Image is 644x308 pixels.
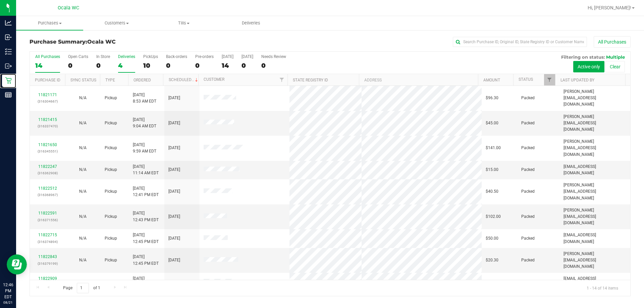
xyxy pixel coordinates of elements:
p: (316379199) [34,260,61,267]
button: N/A [79,257,87,263]
span: Pickup [105,213,117,220]
span: [DATE] 8:53 AM EDT [133,92,156,105]
button: N/A [79,279,87,285]
a: 11822591 [38,211,57,215]
span: Not Applicable [79,167,87,172]
div: Pre-orders [195,54,214,59]
a: 11822843 [38,254,57,259]
a: Purchases [16,16,83,30]
span: $141.00 [486,145,501,151]
span: [PERSON_NAME][EMAIL_ADDRESS][DOMAIN_NAME] [563,207,626,227]
h3: Purchase Summary: [30,39,230,45]
input: Search Purchase ID, Original ID, State Registry ID or Customer Name... [453,37,587,47]
span: $102.00 [486,213,501,220]
th: Address [359,74,478,86]
div: Needs Review [261,54,286,59]
a: Scheduled [169,77,199,82]
span: Packed [521,145,535,151]
span: Not Applicable [79,189,87,194]
span: [PERSON_NAME][EMAIL_ADDRESS][DOMAIN_NAME] [563,182,626,201]
p: (316345551) [34,148,61,155]
span: 1 - 14 of 14 items [581,283,624,293]
span: Hi, [PERSON_NAME]! [588,5,631,10]
p: 12:46 PM EDT [3,282,13,300]
span: [DATE] 9:04 AM EDT [133,117,156,129]
p: 08/21 [3,300,13,305]
inline-svg: Outbound [5,63,12,69]
span: Customers [84,20,150,26]
inline-svg: Inbound [5,34,12,41]
span: $4.00 [486,279,496,285]
span: Packed [521,213,535,220]
span: Not Applicable [79,258,87,262]
a: Customers [83,16,150,30]
a: Customer [204,77,224,82]
span: Pickup [105,235,117,242]
span: [PERSON_NAME][EMAIL_ADDRESS][DOMAIN_NAME] [563,114,626,133]
span: Pickup [105,257,117,263]
a: 11821171 [38,93,57,97]
span: $96.30 [486,95,498,101]
p: (316374894) [34,239,61,245]
span: Packed [521,235,535,242]
div: [DATE] [222,54,233,59]
span: Multiple [606,54,625,60]
span: [DATE] 9:59 AM EDT [133,142,156,155]
span: [DATE] 12:43 PM EDT [133,210,159,223]
div: 14 [35,62,60,69]
p: (316368967) [34,192,61,198]
span: [DATE] [168,257,180,263]
span: $20.30 [486,257,498,263]
span: Not Applicable [79,96,87,100]
a: 11821650 [38,142,57,147]
input: 1 [77,283,89,293]
span: [EMAIL_ADDRESS][DOMAIN_NAME] [563,164,626,176]
button: N/A [79,120,87,126]
span: Pickup [105,120,117,126]
span: Packed [521,167,535,173]
a: Purchase ID [35,78,60,82]
span: Deliveries [233,20,269,26]
div: Back-orders [166,54,187,59]
span: [EMAIL_ADDRESS][DOMAIN_NAME] [563,232,626,245]
div: 0 [195,62,214,69]
a: State Registry ID [293,78,328,82]
div: 0 [241,62,253,69]
button: N/A [79,167,87,173]
a: Ordered [133,78,151,82]
span: [DATE] 12:37 PM EDT [133,275,159,288]
button: Active only [573,61,604,72]
inline-svg: Analytics [5,19,12,26]
span: [PERSON_NAME][EMAIL_ADDRESS][DOMAIN_NAME] [563,138,626,158]
iframe: Resource center [7,254,27,274]
a: Sync Status [70,78,96,82]
div: Deliveries [118,54,135,59]
div: 4 [118,62,135,69]
span: [PERSON_NAME][EMAIL_ADDRESS][DOMAIN_NAME] [563,251,626,270]
p: (316362908) [34,170,61,176]
p: (316337470) [34,123,61,129]
a: Deliveries [217,16,284,30]
button: N/A [79,188,87,195]
div: 0 [68,62,88,69]
button: N/A [79,235,87,242]
span: [DATE] [168,145,180,151]
p: (316371556) [34,217,61,223]
inline-svg: Inventory [5,48,12,55]
span: Not Applicable [79,121,87,125]
span: Pickup [105,279,117,285]
a: 11822909 [38,276,57,281]
span: Purchases [16,20,83,26]
p: (316304667) [34,98,61,105]
span: Packed [521,120,535,126]
span: Submitted [521,279,540,285]
span: [DATE] [168,167,180,173]
div: 0 [96,62,110,69]
div: 10 [143,62,158,69]
button: All Purchases [594,36,631,48]
button: N/A [79,145,87,151]
div: 0 [261,62,286,69]
span: [DATE] [168,213,180,220]
div: 14 [222,62,233,69]
span: Pickup [105,145,117,151]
